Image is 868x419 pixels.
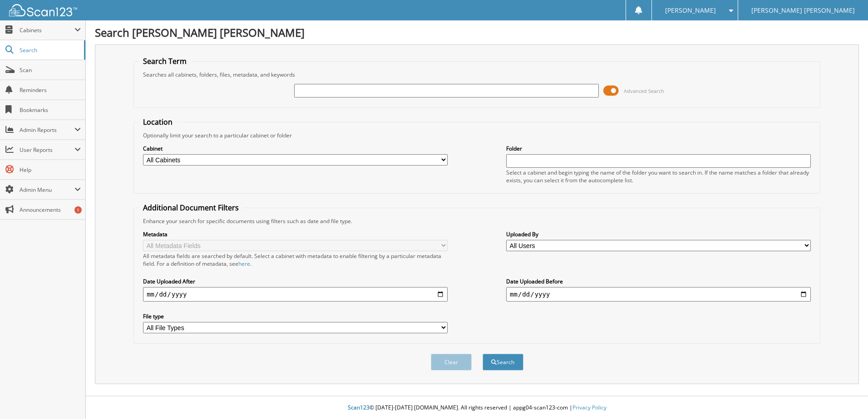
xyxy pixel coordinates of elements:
[751,8,855,13] span: [PERSON_NAME] [PERSON_NAME]
[138,71,815,78] div: Searches all cabinets, folders, files, metadata, and keywords
[823,375,868,419] iframe: Chat Widget
[138,217,815,225] div: Enhance your search for specific documents using filters such as date and file type.
[348,404,370,411] span: Scan123
[143,287,448,302] input: start
[20,26,74,34] span: Cabinets
[506,169,811,184] div: Select a cabinet and begin typing the name of the folder you want to search in. If the name match...
[138,56,191,66] legend: Search Term
[506,230,811,238] label: Uploaded By
[143,278,448,285] label: Date Uploaded After
[74,206,82,214] div: 1
[506,287,811,302] input: end
[86,397,868,419] div: © [DATE]-[DATE] [DOMAIN_NAME]. All rights reserved | appg04-scan123-com |
[143,252,448,268] div: All metadata fields are searched by default. Select a cabinet with metadata to enable filtering b...
[20,206,81,214] span: Announcements
[20,166,81,174] span: Help
[138,132,815,139] div: Optionally limit your search to a particular cabinet or folder
[20,186,74,194] span: Admin Menu
[143,312,448,320] label: File type
[506,145,811,152] label: Folder
[138,203,243,213] legend: Additional Document Filters
[20,106,81,114] span: Bookmarks
[9,4,77,16] img: scan123-logo-white.svg
[20,66,81,74] span: Scan
[431,354,472,370] button: Clear
[624,88,664,94] span: Advanced Search
[238,260,250,268] a: here
[20,126,74,134] span: Admin Reports
[572,404,607,411] a: Privacy Policy
[506,278,811,285] label: Date Uploaded Before
[20,86,81,94] span: Reminders
[20,46,79,54] span: Search
[138,117,177,127] legend: Location
[143,230,448,238] label: Metadata
[665,8,716,13] span: [PERSON_NAME]
[483,354,523,370] button: Search
[20,146,74,154] span: User Reports
[143,145,448,152] label: Cabinet
[95,25,859,40] h1: Search [PERSON_NAME] [PERSON_NAME]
